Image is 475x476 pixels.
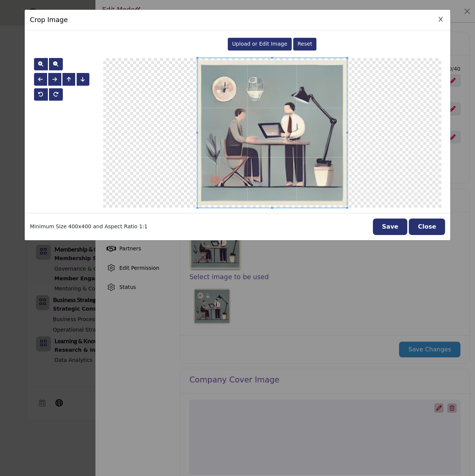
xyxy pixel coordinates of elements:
span: Reset [298,41,312,47]
h5: Crop Image [30,15,68,25]
button: Save [373,219,407,235]
p: Minimum Size 400x400 and Aspect Ratio 1:1 [30,223,147,231]
button: Reset [293,38,316,51]
button: Close Image Upload Modal [436,15,445,24]
span: Upload or Edit Image [232,41,287,47]
button: Close Image Upload Modal [409,219,445,235]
